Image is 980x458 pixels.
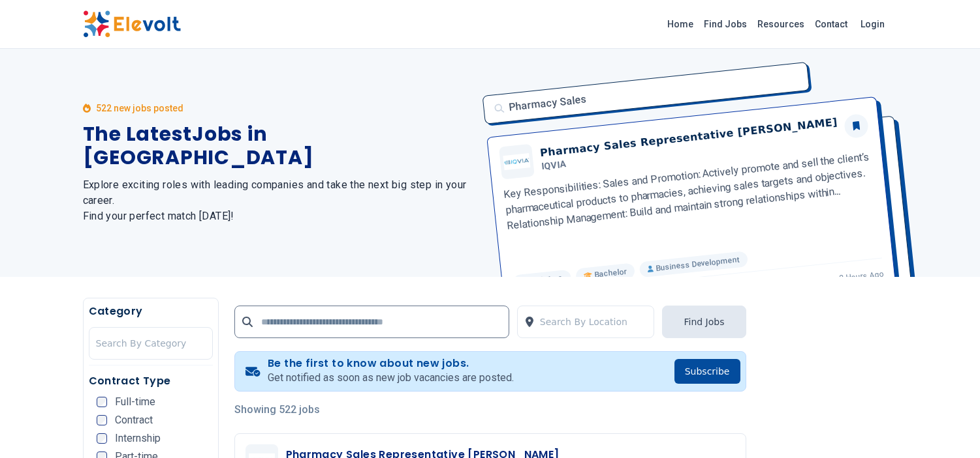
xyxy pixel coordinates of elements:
[89,373,213,389] h5: Contract Type
[83,10,181,38] img: Elevolt
[83,122,475,169] h1: The Latest Jobs in [GEOGRAPHIC_DATA]
[662,306,746,338] button: Find Jobs
[268,357,514,370] h4: Be the first to know about new jobs.
[97,433,107,444] input: Internship
[810,14,853,35] a: Contact
[853,11,893,37] a: Login
[115,433,161,444] span: Internship
[234,402,746,418] p: Showing 522 jobs
[97,397,107,407] input: Full-time
[97,415,107,425] input: Contract
[115,415,153,425] span: Contract
[662,14,699,35] a: Home
[674,359,740,384] button: Subscribe
[268,370,514,386] p: Get notified as soon as new job vacancies are posted.
[115,397,155,407] span: Full-time
[96,102,183,115] p: 522 new jobs posted
[699,14,752,35] a: Find Jobs
[83,177,475,224] h2: Explore exciting roles with leading companies and take the next big step in your career. Find you...
[89,304,213,319] h5: Category
[752,14,810,35] a: Resources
